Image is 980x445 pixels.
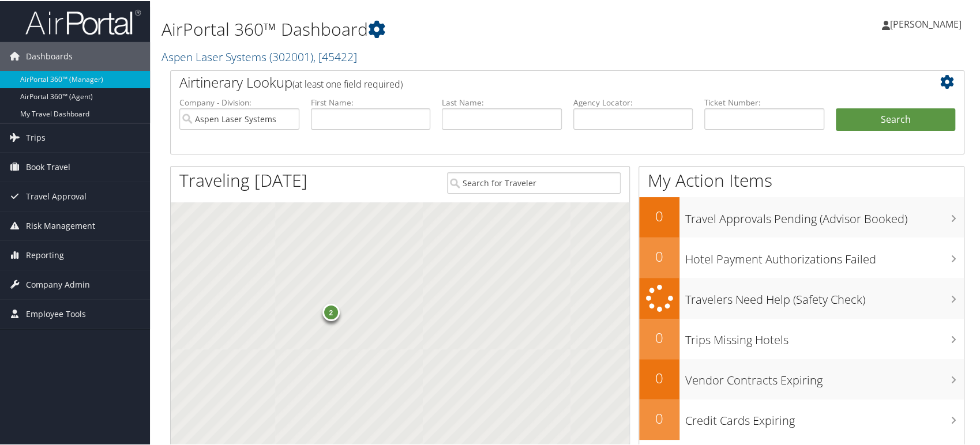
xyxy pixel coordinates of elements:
label: Last Name: [442,96,562,107]
span: Book Travel [26,152,70,180]
button: Search [836,107,956,130]
a: [PERSON_NAME] [882,6,973,40]
span: ( 302001 ) [269,48,313,63]
div: 2 [322,303,340,320]
a: 0Hotel Payment Authorizations Failed [639,236,964,277]
span: Reporting [26,240,64,269]
span: Dashboards [26,41,73,70]
a: Travelers Need Help (Safety Check) [639,277,964,318]
h1: Traveling [DATE] [179,167,307,191]
h3: Hotel Payment Authorizations Failed [685,244,964,266]
a: Aspen Laser Systems [162,48,357,63]
label: First Name: [311,96,431,107]
a: 0Vendor Contracts Expiring [639,358,964,398]
h3: Credit Cards Expiring [685,406,964,428]
span: Travel Approval [26,181,87,210]
a: 0Trips Missing Hotels [639,318,964,358]
span: [PERSON_NAME] [890,17,962,29]
h1: AirPortal 360™ Dashboard [162,16,703,40]
h3: Travelers Need Help (Safety Check) [685,285,964,307]
h1: My Action Items [639,167,964,191]
span: Risk Management [26,210,95,239]
a: 0Credit Cards Expiring [639,398,964,439]
a: 0Travel Approvals Pending (Advisor Booked) [639,196,964,236]
h3: Trips Missing Hotels [685,325,964,347]
img: airportal-logo.png [25,7,141,35]
label: Ticket Number: [704,96,824,107]
h2: 0 [639,246,679,265]
h2: Airtinerary Lookup [179,71,889,91]
h2: 0 [639,327,679,346]
span: Company Admin [26,269,90,298]
h3: Travel Approvals Pending (Advisor Booked) [685,204,964,226]
label: Company - Division: [179,96,299,107]
span: (at least one field required) [292,77,403,89]
span: Trips [26,122,46,151]
span: , [ 45422 ] [313,48,357,63]
h2: 0 [639,205,679,225]
input: Search for Traveler [447,171,621,193]
h2: 0 [639,367,679,387]
label: Agency Locator: [573,96,693,107]
span: Employee Tools [26,299,86,327]
h3: Vendor Contracts Expiring [685,365,964,387]
h2: 0 [639,408,679,427]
